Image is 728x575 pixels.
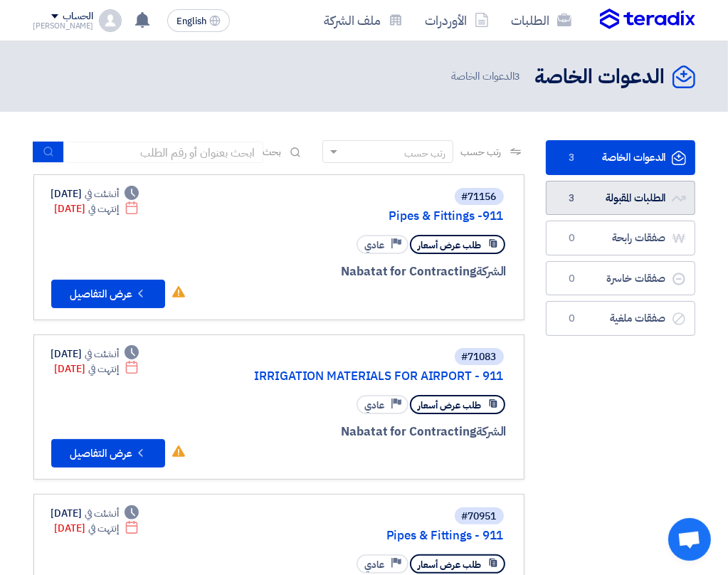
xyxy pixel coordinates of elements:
[85,347,119,362] span: أنشئت في
[365,238,385,252] span: عادي
[515,68,521,84] span: 3
[564,191,581,206] span: 3
[546,181,695,216] a: الطلبات المقبولة3
[500,4,583,37] a: الطلبات
[460,144,501,159] span: رتب حسب
[85,506,119,521] span: أنشئت في
[564,272,581,286] span: 0
[404,146,445,161] div: رتب حسب
[418,558,482,571] span: طلب عرض أسعار
[198,423,507,441] div: Nabatat for Contracting
[33,22,94,30] div: [PERSON_NAME]
[88,521,119,536] span: إنتهت في
[51,280,165,308] button: عرض التفاصيل
[418,399,482,412] span: طلب عرض أسعار
[365,399,385,412] span: عادي
[564,312,581,326] span: 0
[64,142,263,163] input: ابحث بعنوان أو رقم الطلب
[365,558,385,571] span: عادي
[564,151,581,165] span: 3
[219,529,504,542] a: Pipes & Fittings - 911
[88,362,119,376] span: إنتهت في
[462,512,497,522] div: #70951
[55,201,139,216] div: [DATE]
[51,439,165,468] button: عرض التفاصيل
[51,506,139,521] div: [DATE]
[219,210,504,223] a: Pipes & Fittings -911
[535,63,665,91] h2: الدعوات الخاصة
[99,9,122,32] img: profile_test.png
[546,221,695,255] a: صفقات رابحة0
[564,231,581,246] span: 0
[313,4,414,37] a: ملف الشركة
[668,518,711,561] div: Open chat
[167,9,230,32] button: English
[51,347,139,362] div: [DATE]
[63,11,93,23] div: الحساب
[546,261,695,296] a: صفقات خاسرة0
[55,521,139,536] div: [DATE]
[88,201,119,216] span: إنتهت في
[85,186,119,201] span: أنشئت في
[546,301,695,336] a: صفقات ملغية0
[418,238,482,252] span: طلب عرض أسعار
[51,186,139,201] div: [DATE]
[198,263,507,281] div: Nabatat for Contracting
[476,263,507,280] span: الشركة
[476,423,507,441] span: الشركة
[219,370,504,383] a: IRRIGATION MATERIALS FOR AIRPORT - 911
[414,4,500,37] a: الأوردرات
[263,144,282,159] span: بحث
[546,140,695,175] a: الدعوات الخاصة3
[462,352,497,362] div: #71083
[600,9,695,30] img: Teradix logo
[451,68,524,85] span: الدعوات الخاصة
[462,192,497,202] div: #71156
[55,362,139,376] div: [DATE]
[176,16,206,26] span: English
